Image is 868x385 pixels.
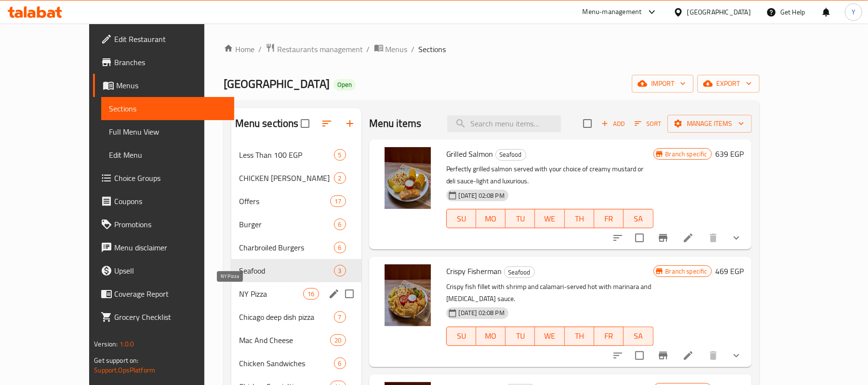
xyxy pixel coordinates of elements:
[628,116,668,131] span: Sort items
[239,311,334,323] span: Chicago deep dish pizza
[93,166,234,190] a: Choice Groups
[334,172,346,184] div: items
[94,364,155,376] a: Support.OpsPlatform
[504,266,535,278] div: Seafood
[93,305,234,329] a: Grocery Checklist
[509,212,531,226] span: TU
[93,190,234,213] a: Coupons
[231,329,361,352] div: Mac And Cheese20
[295,113,315,134] span: Select all sections
[451,212,472,226] span: SU
[480,212,502,226] span: MO
[451,329,472,343] span: SU
[93,213,234,236] a: Promotions
[101,120,234,143] a: Full Menu View
[446,281,654,305] p: Crispy fish fillet with shrimp and calamari-served hot with marinara and [MEDICAL_DATA] sauce.
[334,266,346,275] span: 3
[114,172,227,184] span: Choice Groups
[331,336,345,345] span: 20
[535,327,564,346] button: WE
[239,357,334,369] span: Chicken Sandwiches
[446,209,476,228] button: SU
[367,43,370,55] li: /
[258,43,262,55] li: /
[583,6,642,18] div: Menu-management
[120,338,134,350] span: 1.0.0
[600,118,626,129] span: Add
[505,267,534,278] span: Seafood
[506,209,535,228] button: TU
[480,329,502,343] span: MO
[702,226,725,249] button: delete
[624,209,653,228] button: SA
[374,43,408,55] a: Menus
[114,56,227,68] span: Branches
[598,116,628,131] button: Add
[114,33,227,45] span: Edit Restaurant
[114,219,227,230] span: Promotions
[114,311,227,323] span: Grocery Checklist
[594,327,624,346] button: FR
[109,126,227,137] span: Full Menu View
[101,97,234,120] a: Sections
[239,219,334,230] span: Burger
[455,308,508,317] span: [DATE] 02:08 PM
[239,334,331,346] span: Mac And Cheese
[334,357,346,369] div: items
[675,118,744,130] span: Manage items
[109,103,227,114] span: Sections
[334,313,346,322] span: 7
[231,213,361,236] div: Burger6
[598,212,620,226] span: FR
[446,327,476,346] button: SU
[330,195,346,207] div: items
[476,327,506,346] button: MO
[716,264,744,278] h6: 469 EGP
[114,288,227,300] span: Coverage Report
[114,242,227,253] span: Menu disclaimer
[338,112,361,135] button: Add section
[331,197,345,206] span: 17
[716,147,744,161] h6: 639 EGP
[447,115,561,132] input: search
[231,190,361,213] div: Offers17
[334,79,356,91] div: Open
[231,143,361,166] div: Less Than 100 EGP5
[334,151,346,160] span: 5
[334,220,346,229] span: 6
[224,43,760,55] nav: breadcrumb
[652,226,675,249] button: Branch-specific-item
[266,43,363,55] a: Restaurants management
[495,149,526,161] div: Seafood
[93,259,234,282] a: Upsell
[652,344,675,367] button: Branch-specific-item
[239,172,334,184] span: CHICKEN [PERSON_NAME]
[852,7,855,17] span: Y
[569,212,590,226] span: TH
[224,73,330,95] span: [GEOGRAPHIC_DATA]
[101,143,234,166] a: Edit Menu
[629,345,650,366] span: Select to update
[640,78,686,90] span: import
[224,43,254,55] a: Home
[455,191,508,200] span: [DATE] 02:08 PM
[419,43,446,55] span: Sections
[304,289,318,299] span: 16
[315,112,338,135] span: Sort sections
[506,327,535,346] button: TU
[235,116,299,131] h2: Menu sections
[606,344,629,367] button: sort-choices
[569,329,590,343] span: TH
[93,282,234,305] a: Coverage Report
[93,74,234,97] a: Menus
[731,350,742,361] svg: Show Choices
[334,242,346,253] div: items
[668,115,752,133] button: Manage items
[565,209,594,228] button: TH
[539,212,561,226] span: WE
[606,226,629,249] button: sort-choices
